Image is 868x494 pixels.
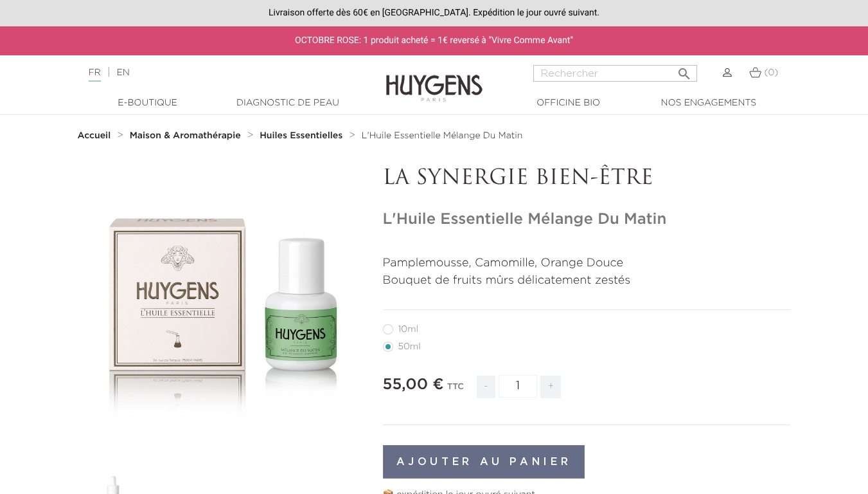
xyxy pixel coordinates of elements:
[383,445,585,479] button: Ajouter au panier
[383,167,791,191] p: LA SYNERGIE BIEN-ÊTRE
[89,68,101,82] a: FR
[84,96,212,110] a: E-Boutique
[116,68,129,77] a: EN
[78,131,114,141] a: Accueil
[130,131,244,141] a: Maison & Aromathérapie
[499,375,537,398] input: Quantité
[362,131,523,140] span: L'Huile Essentielle Mélange Du Matin
[130,131,241,140] strong: Maison & Aromathérapie
[78,131,111,140] strong: Accueil
[383,210,791,229] h1: L'Huile Essentielle Mélange Du Matin
[673,61,696,78] button: 
[386,54,483,104] img: Huygens
[260,131,342,140] strong: Huiles Essentielles
[447,373,464,408] div: TTC
[383,342,436,352] label: 50ml
[260,131,346,141] a: Huiles Essentielles
[677,62,692,78] i: 
[764,68,778,77] span: (0)
[533,65,697,82] input: Rechercher
[383,255,791,272] p: Pamplemousse, Camomille, Orange Douce
[383,272,791,289] p: Bouquet de fruits mûrs délicatement zestés
[383,377,444,392] span: 55,00 €
[504,96,633,110] a: Officine Bio
[224,96,352,110] a: Diagnostic de peau
[477,376,495,398] span: -
[540,376,561,398] span: +
[82,65,352,80] div: |
[644,96,773,110] a: Nos engagements
[362,131,523,141] a: L'Huile Essentielle Mélange Du Matin
[383,324,434,334] label: 10ml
